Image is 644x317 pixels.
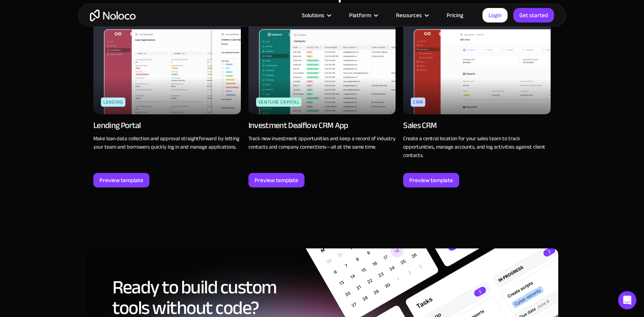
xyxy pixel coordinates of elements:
[403,19,551,187] a: CRMSales CRMCreate a central location for your sales team to track opportunities, manage accounts...
[90,10,136,21] a: home
[482,8,508,22] a: Login
[256,98,302,107] div: Venture Capital
[386,10,437,20] div: Resources
[93,134,241,151] p: Make loan data collection and approval straightforward by letting your team and borrowers quickly...
[409,175,453,185] div: Preview template
[302,10,324,20] div: Solutions
[93,120,141,131] div: Lending Portal
[101,98,125,107] div: Lending
[411,98,425,107] div: CRM
[248,134,396,151] p: Track new investment opportunities and keep a record of industry contacts and company connections...
[403,134,551,160] p: Create a central location for your sales team to track opportunities, manage accounts, and log ac...
[340,10,386,20] div: Platform
[93,19,241,187] a: LendingLending PortalMake loan data collection and approval straightforward by letting your team ...
[349,10,371,20] div: Platform
[255,175,298,185] div: Preview template
[437,10,473,20] a: Pricing
[292,10,340,20] div: Solutions
[513,8,554,22] a: Get started
[403,120,437,131] div: Sales CRM
[396,10,422,20] div: Resources
[618,291,636,309] div: Open Intercom Messenger
[248,120,348,131] div: Investment Dealflow CRM App
[99,175,143,185] div: Preview template
[248,19,396,187] a: Venture CapitalInvestment Dealflow CRM AppTrack new investment opportunities and keep a record of...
